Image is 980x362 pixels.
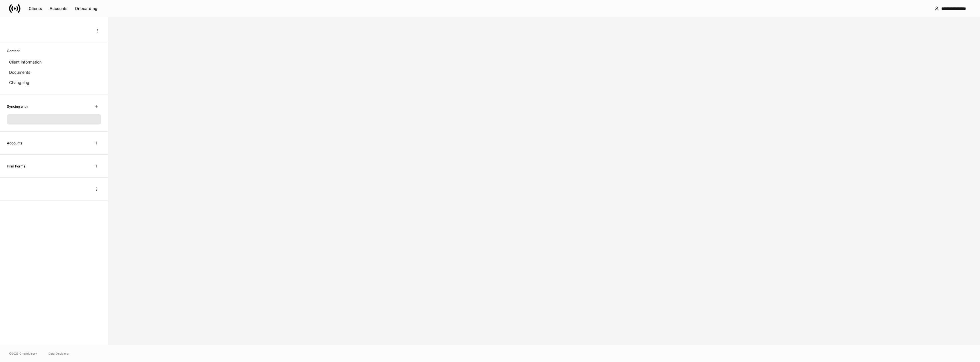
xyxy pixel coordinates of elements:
button: Onboarding [71,4,101,13]
p: Client information [9,59,42,65]
h6: Accounts [7,140,22,146]
span: © 2025 OneAdvisory [9,351,37,356]
p: Changelog [9,80,29,85]
p: Documents [9,69,30,75]
a: Changelog [7,77,101,88]
h6: Firm Forms [7,163,25,169]
div: Clients [29,6,42,11]
h6: Syncing with [7,104,28,109]
a: Documents [7,67,101,77]
button: Clients [25,4,46,13]
div: Onboarding [75,6,97,11]
a: Data Disclaimer [48,351,70,356]
a: Client information [7,57,101,67]
button: Accounts [46,4,71,13]
div: Accounts [50,6,68,11]
h6: Content [7,48,20,54]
